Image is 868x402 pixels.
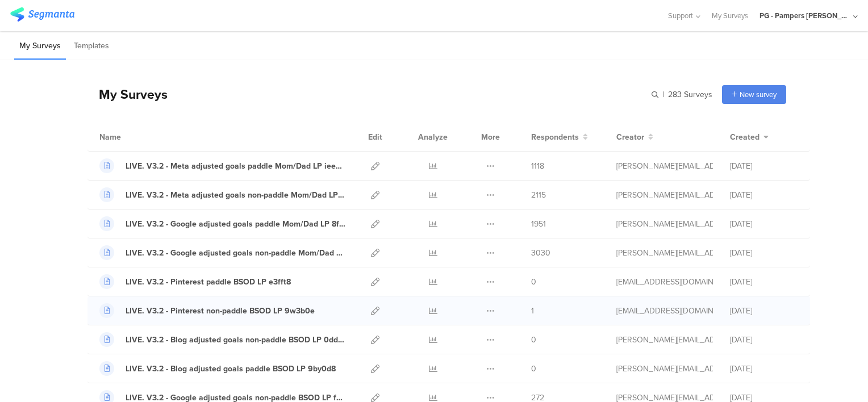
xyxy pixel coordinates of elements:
div: [DATE] [730,334,798,346]
span: 1 [531,305,534,317]
div: [DATE] [730,218,798,230]
span: 283 Surveys [668,89,712,101]
span: 0 [531,363,536,375]
div: hougui.yh.1@pg.com [616,305,713,317]
div: PG - Pampers [PERSON_NAME] [759,10,850,21]
button: Created [730,131,769,143]
a: LIVE. V3.2 - Google adjusted goals paddle Mom/Dad LP 8fx90a [99,216,346,231]
div: LIVE. V3.2 - Google adjusted goals paddle Mom/Dad LP 8fx90a [126,218,346,230]
div: aguiar.s@pg.com [616,218,713,230]
span: | [661,89,666,101]
li: Templates [69,33,114,60]
span: 3030 [531,247,550,259]
a: LIVE. V3.2 - Blog adjusted goals non-paddle BSOD LP 0dd60g [99,332,346,347]
span: New survey [740,89,777,100]
div: [DATE] [730,247,798,259]
div: aguiar.s@pg.com [616,334,713,346]
div: My Surveys [87,85,168,104]
div: LIVE. V3.2 - Pinterest non-paddle BSOD LP 9w3b0e [126,305,315,317]
div: Name [99,131,168,143]
span: Respondents [531,131,579,143]
span: 0 [531,334,536,346]
div: LIVE. V3.2 - Meta adjusted goals paddle Mom/Dad LP iee78e [126,160,346,172]
a: LIVE. V3.2 - Pinterest paddle BSOD LP e3fft8 [99,274,291,289]
a: LIVE. V3.2 - Blog adjusted goals paddle BSOD LP 9by0d8 [99,361,336,376]
span: Creator [616,131,644,143]
div: aguiar.s@pg.com [616,363,713,375]
div: LIVE. V3.2 - Google adjusted goals non-paddle Mom/Dad LP 42vc37 [126,247,346,259]
div: More [478,123,503,151]
div: [DATE] [730,160,798,172]
span: 2115 [531,189,546,201]
div: Edit [363,123,387,151]
a: LIVE. V3.2 - Pinterest non-paddle BSOD LP 9w3b0e [99,303,315,318]
a: LIVE. V3.2 - Meta adjusted goals paddle Mom/Dad LP iee78e [99,158,346,173]
button: Respondents [531,131,588,143]
div: aguiar.s@pg.com [616,247,713,259]
div: aguiar.s@pg.com [616,160,713,172]
div: LIVE. V3.2 - Blog adjusted goals paddle BSOD LP 9by0d8 [126,363,336,375]
button: Creator [616,131,653,143]
div: LIVE. V3.2 - Blog adjusted goals non-paddle BSOD LP 0dd60g [126,334,346,346]
div: [DATE] [730,189,798,201]
div: [DATE] [730,276,798,288]
span: 1951 [531,218,546,230]
a: LIVE. V3.2 - Meta adjusted goals non-paddle Mom/Dad LP afxe35 [99,187,346,202]
div: aguiar.s@pg.com [616,189,713,201]
img: segmanta logo [10,7,74,22]
span: Created [730,131,759,143]
li: My Surveys [14,33,66,60]
div: [DATE] [730,305,798,317]
div: LIVE. V3.2 - Pinterest paddle BSOD LP e3fft8 [126,276,291,288]
span: Support [668,10,693,21]
span: 0 [531,276,536,288]
div: [DATE] [730,363,798,375]
div: LIVE. V3.2 - Meta adjusted goals non-paddle Mom/Dad LP afxe35 [126,189,346,201]
a: LIVE. V3.2 - Google adjusted goals non-paddle Mom/Dad LP 42vc37 [99,245,346,260]
div: Analyze [416,123,450,151]
span: 1118 [531,160,544,172]
div: hougui.yh.1@pg.com [616,276,713,288]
